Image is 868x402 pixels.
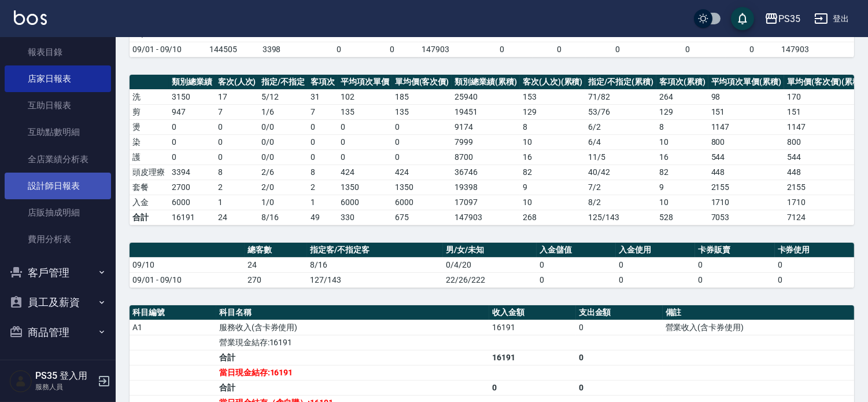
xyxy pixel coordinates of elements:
[708,195,785,210] td: 1710
[585,165,656,180] td: 40 / 42
[616,243,695,258] th: 入金使用
[392,134,452,149] td: 0
[130,134,169,149] td: 染
[656,180,708,195] td: 9
[784,180,866,195] td: 2155
[312,42,365,57] td: 0
[338,180,392,195] td: 1350
[216,350,489,365] td: 合計
[392,210,452,225] td: 675
[308,195,338,210] td: 1
[308,89,338,104] td: 31
[338,210,392,225] td: 330
[708,89,785,104] td: 98
[656,104,708,119] td: 129
[258,210,308,225] td: 8/16
[308,134,338,149] td: 0
[392,119,452,134] td: 0
[616,272,695,287] td: 0
[169,119,215,134] td: 0
[778,12,800,26] div: PS35
[365,42,419,57] td: 0
[5,173,111,199] a: 設計師日報表
[656,165,708,180] td: 82
[216,380,489,395] td: 合計
[489,380,576,395] td: 0
[130,104,169,119] td: 剪
[338,104,392,119] td: 135
[784,149,866,165] td: 544
[308,210,338,225] td: 49
[520,119,586,134] td: 8
[215,149,259,165] td: 0
[452,89,520,104] td: 25940
[616,257,695,272] td: 0
[169,104,215,119] td: 947
[576,380,663,395] td: 0
[35,370,94,382] h5: PS35 登入用
[784,89,866,104] td: 170
[130,195,169,210] td: 入金
[695,257,774,272] td: 0
[307,272,443,287] td: 127/143
[392,180,452,195] td: 1350
[130,119,169,134] td: 燙
[650,42,726,57] td: 0
[258,195,308,210] td: 1 / 0
[245,272,307,287] td: 270
[784,210,866,225] td: 7124
[215,165,259,180] td: 8
[656,134,708,149] td: 10
[585,104,656,119] td: 53 / 76
[216,335,489,350] td: 營業現金結存:16191
[169,149,215,165] td: 0
[258,75,308,90] th: 指定/不指定
[585,134,656,149] td: 6 / 4
[338,149,392,165] td: 0
[260,42,313,57] td: 3398
[392,104,452,119] td: 135
[520,75,586,90] th: 客次(人次)(累積)
[775,272,854,287] td: 0
[258,180,308,195] td: 2 / 0
[452,134,520,149] td: 7999
[130,272,245,287] td: 09/01 - 09/10
[708,134,785,149] td: 800
[130,42,206,57] td: 09/01 - 09/10
[215,75,259,90] th: 客次(人次)
[586,42,650,57] td: 0
[216,365,489,380] td: 當日現金結存:16191
[215,180,259,195] td: 2
[258,165,308,180] td: 2 / 6
[169,165,215,180] td: 3394
[392,165,452,180] td: 424
[452,210,520,225] td: 147903
[452,119,520,134] td: 9174
[708,180,785,195] td: 2155
[308,149,338,165] td: 0
[5,92,111,119] a: 互助日報表
[245,243,307,258] th: 總客數
[656,149,708,165] td: 16
[308,180,338,195] td: 2
[5,146,111,173] a: 全店業績分析表
[392,195,452,210] td: 6000
[245,257,307,272] td: 24
[695,272,774,287] td: 0
[663,320,854,335] td: 營業收入(含卡券使用)
[520,195,586,210] td: 10
[726,42,779,57] td: 0
[443,243,537,258] th: 男/女/未知
[215,195,259,210] td: 1
[308,104,338,119] td: 7
[338,195,392,210] td: 6000
[443,272,537,287] td: 22/26/222
[784,75,866,90] th: 單均價(客次價)(累積)
[452,195,520,210] td: 17097
[169,180,215,195] td: 2700
[5,287,111,317] button: 員工及薪資
[537,272,616,287] td: 0
[520,210,586,225] td: 268
[708,149,785,165] td: 544
[169,75,215,90] th: 類別總業績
